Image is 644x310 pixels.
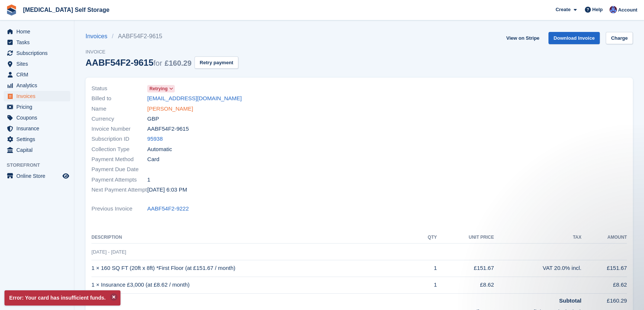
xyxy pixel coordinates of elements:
[4,112,70,123] a: menu
[6,4,17,16] img: stora-icon-8386f47178a22dfd0bd8f6a31ec36ba5ce8667c1dd55bd0f319d3a0aa187defe.svg
[165,59,191,67] span: £160.29
[91,94,147,103] span: Billed to
[16,134,61,144] span: Settings
[147,94,242,103] a: [EMAIL_ADDRESS][DOMAIN_NAME]
[91,105,147,113] span: Name
[582,293,627,305] td: £160.29
[61,172,70,180] a: Preview store
[16,48,61,58] span: Subscriptions
[4,59,70,69] a: menu
[4,102,70,112] a: menu
[582,232,627,244] th: Amount
[437,260,494,277] td: £151.67
[16,69,61,80] span: CRM
[91,260,416,277] td: 1 × 160 SQ FT (20ft x 8ft) *First Floor (at £151.67 / month)
[91,232,416,244] th: Description
[16,26,61,37] span: Home
[416,232,437,244] th: QTY
[147,186,187,194] time: 2025-09-21 17:03:38 UTC
[91,249,126,255] span: [DATE] - [DATE]
[149,85,168,92] span: Retrying
[91,145,147,154] span: Collection Type
[16,91,61,101] span: Invoices
[7,161,74,169] span: Storefront
[494,264,581,273] div: VAT 20.0% incl.
[147,125,189,133] span: AABF54F2-9615
[16,145,61,155] span: Capital
[20,4,112,16] a: [MEDICAL_DATA] Self Storage
[91,205,147,213] span: Previous Invoice
[147,176,150,184] span: 1
[16,80,61,91] span: Analytics
[609,6,617,13] img: Helen Walker
[437,232,494,244] th: Unit Price
[16,112,61,123] span: Coupons
[556,6,570,13] span: Create
[147,84,175,93] a: Retrying
[86,48,238,56] span: Invoice
[582,260,627,277] td: £151.67
[147,135,163,143] a: 95938
[91,155,147,164] span: Payment Method
[548,32,600,44] a: Download Invoice
[16,171,61,181] span: Online Store
[437,277,494,293] td: £8.62
[147,115,159,123] span: GBP
[503,32,542,44] a: View on Stripe
[4,37,70,48] a: menu
[4,91,70,101] a: menu
[606,32,633,44] a: Charge
[91,135,147,143] span: Subscription ID
[86,58,191,68] div: AABF54F2-9615
[618,6,637,14] span: Account
[582,277,627,293] td: £8.62
[147,105,193,113] a: [PERSON_NAME]
[86,32,238,41] nav: breadcrumbs
[4,26,70,37] a: menu
[416,260,437,277] td: 1
[16,37,61,48] span: Tasks
[147,155,160,164] span: Card
[147,205,189,213] a: AABF54F2-9222
[4,69,70,80] a: menu
[147,145,172,154] span: Automatic
[4,123,70,134] a: menu
[91,115,147,123] span: Currency
[4,290,120,306] p: Error: Your card has insufficient funds.
[4,145,70,155] a: menu
[416,277,437,293] td: 1
[86,32,112,41] a: Invoices
[194,56,238,69] button: Retry payment
[592,6,603,13] span: Help
[16,123,61,134] span: Insurance
[91,125,147,133] span: Invoice Number
[4,134,70,144] a: menu
[91,186,147,194] span: Next Payment Attempt
[91,165,147,174] span: Payment Due Date
[91,84,147,93] span: Status
[494,232,581,244] th: Tax
[16,102,61,112] span: Pricing
[4,48,70,58] a: menu
[4,171,70,181] a: menu
[91,176,147,184] span: Payment Attempts
[91,277,416,293] td: 1 × Insurance £3,000 (at £8.62 / month)
[4,80,70,91] a: menu
[559,297,582,304] strong: Subtotal
[16,59,61,69] span: Sites
[154,59,162,67] span: for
